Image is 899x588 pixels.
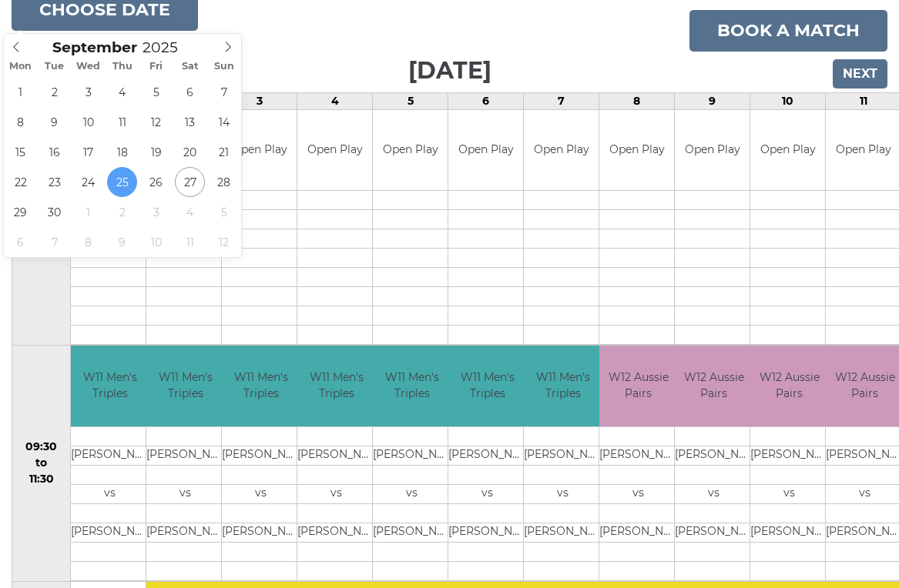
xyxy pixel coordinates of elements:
[297,484,375,503] td: vs
[448,523,526,542] td: [PERSON_NAME]
[373,523,451,542] td: [PERSON_NAME]
[175,107,205,137] span: September 13, 2025
[448,92,524,109] td: 6
[39,77,69,107] span: September 2, 2025
[71,346,149,426] td: W11 Men's Triples
[175,137,205,167] span: September 20, 2025
[297,346,375,426] td: W11 Men's Triples
[209,137,239,167] span: September 21, 2025
[39,137,69,167] span: September 16, 2025
[141,227,171,257] span: October 10, 2025
[73,197,103,227] span: October 1, 2025
[599,110,674,191] td: Open Play
[71,446,149,465] td: [PERSON_NAME]
[448,110,523,191] td: Open Play
[175,227,205,257] span: October 11, 2025
[599,346,677,426] td: W12 Aussie Pairs
[448,346,526,426] td: W11 Men's Triples
[73,227,103,257] span: October 8, 2025
[599,523,677,542] td: [PERSON_NAME]
[689,10,887,52] a: Book a match
[750,110,825,191] td: Open Play
[141,167,171,197] span: September 26, 2025
[599,92,675,109] td: 8
[4,62,38,72] span: Mon
[222,446,300,465] td: [PERSON_NAME]
[106,62,139,72] span: Thu
[38,62,72,72] span: Tue
[222,484,300,503] td: vs
[373,484,451,503] td: vs
[72,62,106,72] span: Wed
[107,77,137,107] span: September 4, 2025
[107,227,137,257] span: October 9, 2025
[39,197,69,227] span: September 30, 2025
[599,484,677,503] td: vs
[209,197,239,227] span: October 5, 2025
[209,77,239,107] span: September 7, 2025
[5,227,35,257] span: October 6, 2025
[297,110,372,191] td: Open Play
[146,484,224,503] td: vs
[71,484,149,503] td: vs
[209,167,239,197] span: September 28, 2025
[71,523,149,542] td: [PERSON_NAME]
[73,77,103,107] span: September 3, 2025
[146,523,224,542] td: [PERSON_NAME]
[833,59,887,89] input: Next
[175,197,205,227] span: October 4, 2025
[141,107,171,137] span: September 12, 2025
[146,446,224,465] td: [PERSON_NAME]
[5,167,35,197] span: September 22, 2025
[39,107,69,137] span: September 9, 2025
[448,484,526,503] td: vs
[175,77,205,107] span: September 6, 2025
[524,110,599,191] td: Open Play
[222,523,300,542] td: [PERSON_NAME]
[675,446,753,465] td: [PERSON_NAME]
[524,484,602,503] td: vs
[599,446,677,465] td: [PERSON_NAME]
[175,167,205,197] span: September 27, 2025
[107,167,137,197] span: September 25, 2025
[524,523,602,542] td: [PERSON_NAME]
[297,92,373,109] td: 4
[12,346,71,582] td: 09:30 to 11:30
[73,137,103,167] span: September 17, 2025
[675,484,753,503] td: vs
[524,92,599,109] td: 7
[52,41,137,55] span: Scroll to increment
[373,446,451,465] td: [PERSON_NAME]
[137,38,197,56] input: Scroll to increment
[139,62,173,72] span: Fri
[222,346,300,426] td: W11 Men's Triples
[209,107,239,137] span: September 14, 2025
[750,92,826,109] td: 10
[209,227,239,257] span: October 12, 2025
[146,346,224,426] td: W11 Men's Triples
[297,523,375,542] td: [PERSON_NAME]
[73,107,103,137] span: September 10, 2025
[173,62,207,72] span: Sat
[5,107,35,137] span: September 8, 2025
[107,107,137,137] span: September 11, 2025
[675,92,750,109] td: 9
[373,346,451,426] td: W11 Men's Triples
[750,484,828,503] td: vs
[373,110,448,191] td: Open Play
[524,346,602,426] td: W11 Men's Triples
[5,137,35,167] span: September 15, 2025
[141,77,171,107] span: September 5, 2025
[5,77,35,107] span: September 1, 2025
[222,110,297,191] td: Open Play
[39,227,69,257] span: October 7, 2025
[39,167,69,197] span: September 23, 2025
[524,446,602,465] td: [PERSON_NAME]
[297,446,375,465] td: [PERSON_NAME]
[675,110,750,191] td: Open Play
[675,523,753,542] td: [PERSON_NAME]
[141,197,171,227] span: October 3, 2025
[73,167,103,197] span: September 24, 2025
[448,446,526,465] td: [PERSON_NAME]
[107,197,137,227] span: October 2, 2025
